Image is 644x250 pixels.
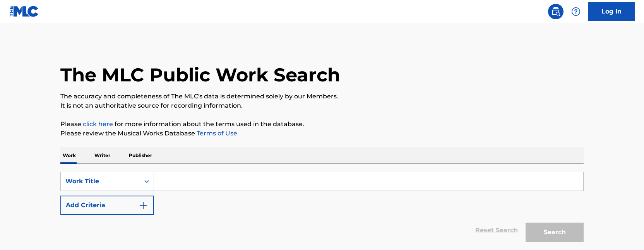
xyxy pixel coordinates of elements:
[568,4,584,19] div: Help
[60,196,154,215] button: Add Criteria
[571,7,581,16] img: help
[60,129,584,138] p: Please review the Musical Works Database
[60,172,584,246] form: Search Form
[60,147,78,164] p: Work
[551,7,560,16] img: search
[83,120,113,128] a: click here
[60,120,584,129] p: Please for more information about the terms used in the database.
[195,130,237,137] a: Terms of Use
[60,63,340,86] h1: The MLC Public Work Search
[60,92,584,101] p: The accuracy and completeness of The MLC's data is determined solely by our Members.
[9,6,39,17] img: MLC Logo
[65,177,135,186] div: Work Title
[127,147,154,164] p: Publisher
[139,201,148,210] img: 9d2ae6d4665cec9f34b9.svg
[548,4,563,19] a: Public Search
[588,2,635,21] a: Log In
[92,147,113,164] p: Writer
[60,101,584,110] p: It is not an authoritative source for recording information.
